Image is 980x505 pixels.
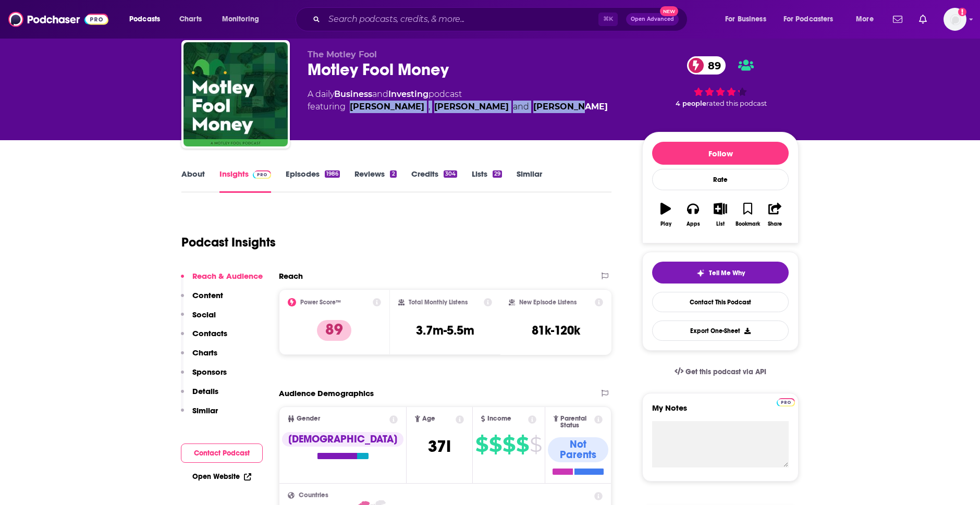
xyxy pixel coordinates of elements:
div: Search podcasts, credits, & more... [305,7,697,31]
h2: Total Monthly Listens [409,299,468,306]
a: Lists29 [472,169,502,193]
button: Charts [181,348,217,367]
h2: New Episode Listens [519,299,577,306]
button: Similar [181,405,218,425]
div: List [716,221,725,227]
img: tell me why sparkle [696,269,705,277]
a: Ricky Mulvey [434,101,509,113]
span: Parental Status [560,415,592,429]
div: Not Parents [548,437,608,462]
button: Content [181,290,223,310]
div: [PERSON_NAME] [533,101,608,113]
font: Lists [472,169,487,179]
font: About [181,169,205,179]
a: Get this podcast via API [666,359,775,385]
font: Episodes [286,169,320,179]
span: New [660,6,679,16]
a: Investing [388,89,428,99]
img: User Profile [944,8,966,31]
span: Gender [297,415,320,422]
button: Open AdvancedNew [626,13,679,26]
div: [DEMOGRAPHIC_DATA] [282,432,403,447]
a: Business [334,89,372,99]
button: Play [652,196,679,233]
span: 4 people [676,100,706,107]
button: Share [762,196,789,233]
div: [PERSON_NAME] [350,101,424,113]
button: open menu [215,11,273,28]
button: Bookmark [734,196,761,233]
button: open menu [122,11,174,28]
span: Tell Me Why [709,269,745,277]
font: Reviews [354,169,385,179]
div: 89 4 peoplerated this podcast [642,50,799,114]
a: InsightsPodchaser Pro [219,169,271,193]
span: Get this podcast via API [685,367,766,376]
a: About [181,169,205,193]
font: Credits [411,169,438,179]
a: Similar [517,169,542,193]
font: Export One-Sheet [690,327,740,335]
span: For Business [725,12,766,27]
font: Similar [517,169,542,179]
a: Open Website [192,472,251,481]
span: Podcasts [129,12,160,27]
img: Motley Fool Money [183,42,288,146]
span: Countries [299,492,328,499]
span: $ [503,436,515,453]
span: Open Advanced [631,17,674,22]
span: Charts [179,12,202,27]
h2: Audience Demographics [279,388,374,398]
span: ⌘ K [598,13,618,26]
a: Show notifications dropdown [889,10,906,28]
a: Contact This Podcast [652,292,789,312]
font: A daily podcast [308,89,462,99]
a: 89 [687,56,726,75]
a: Show notifications dropdown [915,10,931,28]
button: open menu [777,11,849,28]
button: Follow [652,142,789,165]
div: Bookmark [736,221,760,227]
div: Share [768,221,782,227]
p: Similar [192,405,218,415]
span: Income [487,415,511,422]
div: 304 [444,170,457,178]
p: Content [192,290,223,300]
span: $ [475,436,488,453]
p: Reach & Audience [192,271,263,281]
img: Podchaser - Follow, Share and Rate Podcasts [8,9,108,29]
span: For Podcasters [783,12,834,27]
a: Reviews2 [354,169,396,193]
p: Sponsors [192,367,227,377]
div: 2 [390,170,396,178]
label: My Notes [652,403,789,421]
p: Charts [192,348,217,358]
button: Social [181,310,216,329]
a: Pro website [777,397,795,407]
div: Play [660,221,671,227]
span: More [856,12,874,27]
button: Details [181,386,218,405]
button: Show profile menu [944,8,966,31]
span: Age [422,415,435,422]
button: tell me why sparkleTell Me Why [652,262,789,284]
a: Episodes1986 [286,169,340,193]
span: $ [530,436,542,453]
font: Open Website [192,472,240,481]
h3: 81k-120k [532,323,580,338]
button: Export One-Sheet [652,321,789,341]
span: 89 [697,56,726,75]
span: rated this podcast [706,100,767,107]
span: and [372,89,388,99]
div: 29 [493,170,502,178]
div: Rate [652,169,789,190]
button: Contact Podcast [181,444,263,463]
a: Charts [173,11,208,28]
p: Social [192,310,216,319]
p: Contacts [192,328,227,338]
button: List [707,196,734,233]
input: Search podcasts, credits, & more... [324,11,598,28]
button: Contacts [181,328,227,348]
span: $ [516,436,529,453]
